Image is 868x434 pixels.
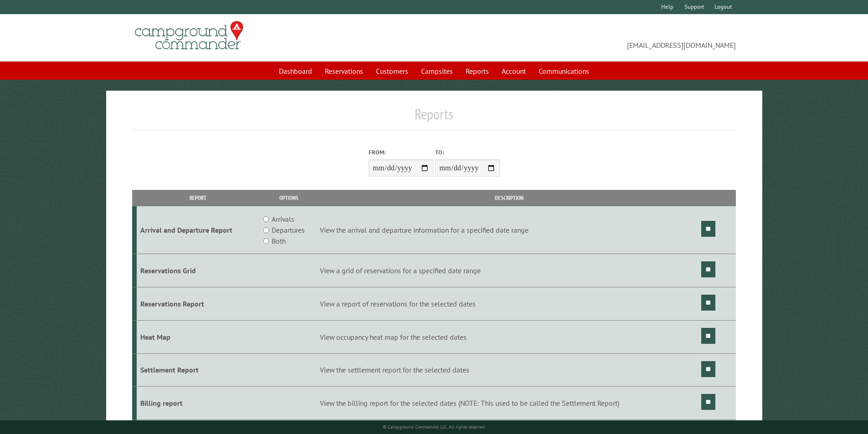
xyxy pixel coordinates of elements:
[318,206,700,254] td: View the arrival and departure information for a specified date range
[318,254,700,287] td: View a grid of reservations for a specified date range
[273,62,318,80] a: Dashboard
[318,353,700,387] td: View the settlement report for the selected dates
[318,387,700,420] td: View the billing report for the selected dates (NOTE: This used to be called the Settlement Report)
[369,148,433,157] label: From:
[434,25,736,51] span: [EMAIL_ADDRESS][DOMAIN_NAME]
[137,190,259,206] th: Report
[132,105,736,130] h1: Reports
[137,206,259,254] td: Arrival and Departure Report
[272,214,294,225] label: Arrivals
[272,235,286,246] label: Both
[370,62,414,80] a: Customers
[533,62,595,80] a: Communications
[318,190,700,206] th: Description
[318,287,700,320] td: View a report of reservations for the selected dates
[383,424,486,430] small: © Campground Commander LLC. All rights reserved.
[259,190,318,206] th: Options
[137,353,259,387] td: Settlement Report
[319,62,369,80] a: Reservations
[416,62,458,80] a: Campsites
[137,387,259,420] td: Billing report
[318,320,700,353] td: View occupancy heat map for the selected dates
[132,18,246,53] img: Campground Commander
[496,62,531,80] a: Account
[137,320,259,353] td: Heat Map
[460,62,494,80] a: Reports
[272,225,305,235] label: Departures
[137,254,259,287] td: Reservations Grid
[435,148,500,157] label: To:
[137,287,259,320] td: Reservations Report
